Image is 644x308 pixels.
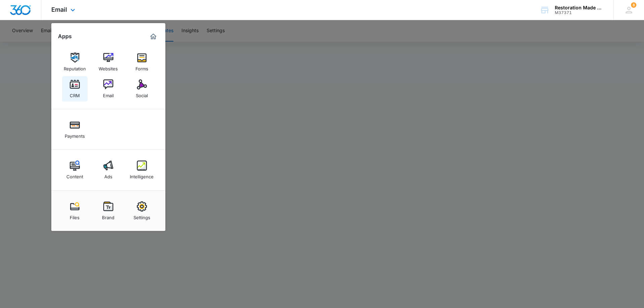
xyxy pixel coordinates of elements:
[555,5,604,10] div: account name
[102,211,114,220] div: Brand
[64,63,86,71] div: Reputation
[129,157,155,183] a: Intelligence
[148,31,159,42] a: Marketing 360® Dashboard
[51,6,67,13] span: Email
[58,33,72,40] h2: Apps
[104,171,112,179] div: Ads
[129,76,155,102] a: Social
[555,10,604,15] div: account id
[631,2,636,8] div: notifications count
[62,76,88,102] a: CRM
[66,171,83,179] div: Content
[62,117,88,142] a: Payments
[133,211,150,220] div: Settings
[99,63,118,71] div: Websites
[129,198,155,224] a: Settings
[70,211,79,220] div: Files
[130,171,154,179] div: Intelligence
[631,2,636,8] span: 8
[62,198,88,224] a: Files
[96,157,121,183] a: Ads
[70,89,80,98] div: CRM
[96,49,121,75] a: Websites
[96,198,121,224] a: Brand
[136,89,148,98] div: Social
[103,89,114,98] div: Email
[62,157,88,183] a: Content
[65,130,85,139] div: Payments
[96,76,121,102] a: Email
[136,63,148,71] div: Forms
[129,49,155,75] a: Forms
[62,49,88,75] a: Reputation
